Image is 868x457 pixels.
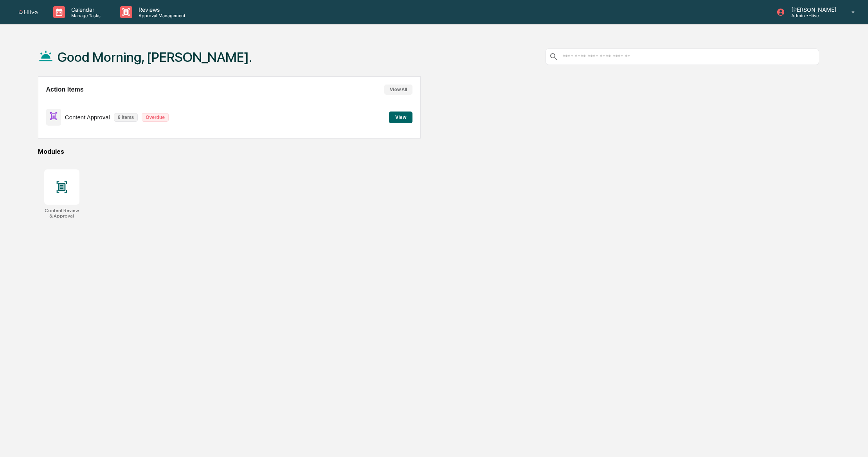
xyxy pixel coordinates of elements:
[38,148,819,155] div: Modules
[58,49,252,65] h1: Good Morning, [PERSON_NAME].
[785,13,840,18] p: Admin • Hiive
[44,208,79,219] div: Content Review & Approval
[65,13,104,18] p: Manage Tasks
[46,86,84,93] h2: Action Items
[142,113,169,122] p: Overdue
[384,85,412,95] button: View All
[65,114,110,121] p: Content Approval
[785,6,840,13] p: [PERSON_NAME]
[65,6,104,13] p: Calendar
[19,10,38,14] img: logo
[389,112,412,123] button: View
[389,113,412,121] a: View
[132,13,189,18] p: Approval Management
[114,113,138,122] p: 6 items
[132,6,189,13] p: Reviews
